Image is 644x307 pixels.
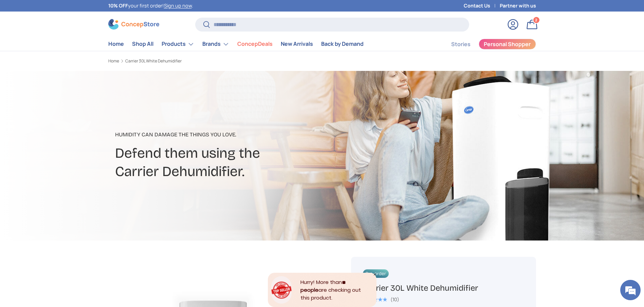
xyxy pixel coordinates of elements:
[373,273,376,276] div: Close
[125,59,182,63] a: Carrier 30L White Dehumidifier
[108,58,335,64] nav: Breadcrumbs
[281,37,313,51] a: New Arrivals
[108,37,124,51] a: Home
[363,295,399,303] a: 5.0 out of 5.0 stars (10)
[237,37,273,51] a: ConcepDeals
[115,144,376,181] h2: Defend them using the Carrier Dehumidifier.
[464,2,500,9] a: Contact Us
[132,37,153,51] a: Shop All
[108,2,128,9] strong: 10% OFF
[451,38,471,51] a: Stories
[390,297,399,302] div: (10)
[162,37,194,51] a: Products
[108,2,193,9] p: your first order! .
[158,37,198,51] summary: Products
[363,283,524,293] h1: Carrier 30L White Dehumidifier
[108,37,364,51] nav: Primary
[363,269,389,278] span: Pre-order
[479,39,536,50] a: Personal Shopper
[115,131,376,139] p: Humidity can damage the things you love.
[535,17,537,22] span: 2
[435,37,536,51] nav: Secondary
[500,2,536,9] a: Partner with us
[108,19,159,30] img: ConcepStore
[202,37,229,51] a: Brands
[484,41,531,47] span: Personal Shopper
[108,59,119,63] a: Home
[321,37,364,51] a: Back by Demand
[164,2,192,9] a: Sign up now
[198,37,233,51] summary: Brands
